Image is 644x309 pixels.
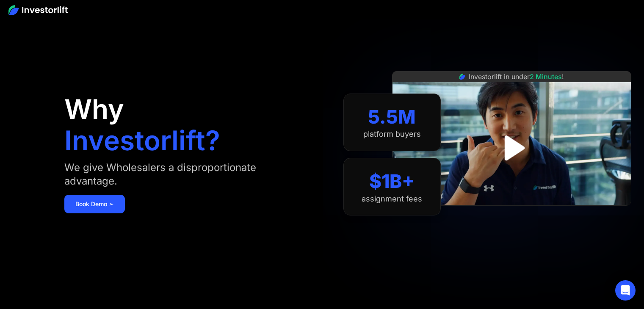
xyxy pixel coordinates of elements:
[362,194,422,204] div: assignment fees
[530,72,562,81] span: 2 Minutes
[469,72,564,82] div: Investorlift in under !
[64,96,124,123] h1: Why
[64,161,297,188] div: We give Wholesalers a disproportionate advantage.
[363,130,421,139] div: platform buyers
[368,106,416,128] div: 5.5M
[493,129,531,167] a: open lightbox
[615,280,636,301] div: Open Intercom Messenger
[448,210,575,220] iframe: Customer reviews powered by Trustpilot
[64,195,125,213] a: Book Demo ➢
[64,127,220,154] h1: Investorlift?
[369,170,415,193] div: $1B+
